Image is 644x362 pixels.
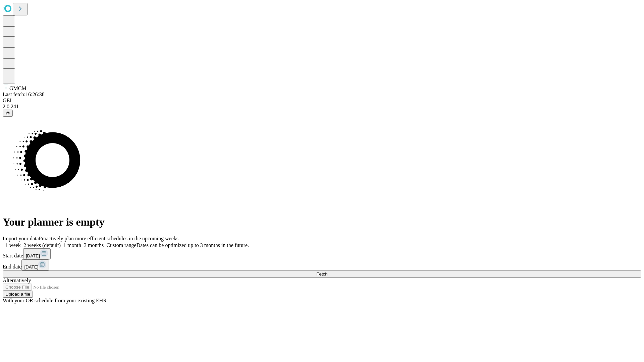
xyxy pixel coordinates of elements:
[137,242,249,248] span: Dates can be optimized up to 3 months in the future.
[24,264,38,269] span: [DATE]
[316,271,327,277] span: Fetch
[3,98,641,104] div: GEI
[3,236,39,241] span: Import your data
[3,248,641,259] div: Start date
[84,242,104,248] span: 3 months
[23,248,51,259] button: [DATE]
[23,242,61,248] span: 2 weeks (default)
[3,104,641,110] div: 2.0.241
[3,92,45,97] span: Last fetch: 16:26:38
[3,259,641,270] div: End date
[3,291,33,298] button: Upload a file
[9,85,26,91] span: GMCM
[3,270,641,278] button: Fetch
[5,242,21,248] span: 1 week
[106,242,136,248] span: Custom range
[26,253,40,258] span: [DATE]
[39,236,180,241] span: Proactively plan more efficient schedules in the upcoming weeks.
[3,216,641,228] h1: Your planner is empty
[3,278,31,283] span: Alternatively
[63,242,81,248] span: 1 month
[5,111,10,116] span: @
[3,298,107,303] span: With your OR schedule from your existing EHR
[3,110,13,117] button: @
[21,259,49,270] button: [DATE]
